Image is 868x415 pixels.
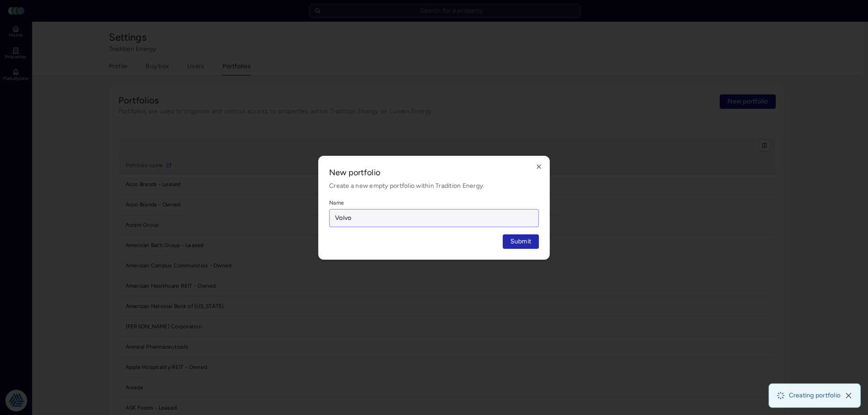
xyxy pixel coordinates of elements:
[503,234,539,249] button: Submit
[329,181,539,191] p: Create a new empty portfolio within Tradition Energy.
[329,167,539,178] h2: New portfolio
[510,237,532,247] span: Submit
[329,198,539,207] label: Name
[789,391,841,400] span: Creating portfolio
